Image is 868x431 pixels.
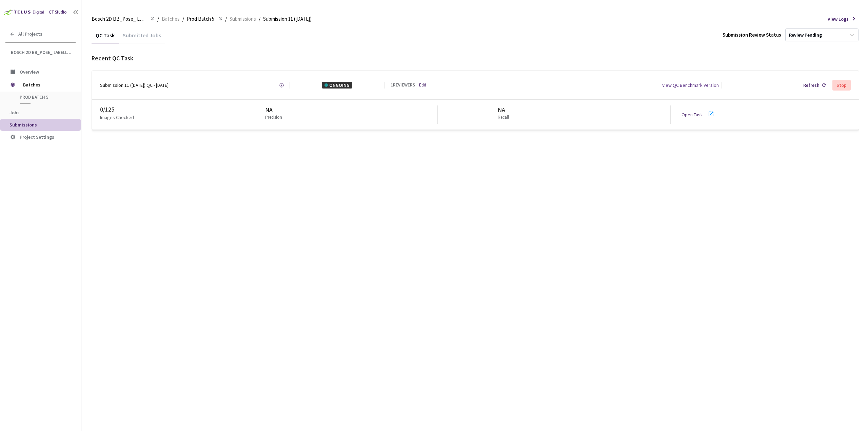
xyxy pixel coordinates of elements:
[803,82,820,89] div: Refresh
[391,82,415,89] div: 1 REVIEWERS
[498,105,512,114] div: NA
[263,15,312,23] span: Submission 11 ([DATE])
[157,15,159,23] li: /
[498,114,509,121] p: Recall
[100,82,169,89] div: Submission 11 ([DATE]) QC - [DATE]
[20,94,70,100] span: Prod Batch 5
[23,78,70,92] span: Batches
[160,15,181,22] a: Batches
[187,15,214,23] span: Prod Batch 5
[322,82,352,89] div: ONGOING
[682,112,703,118] a: Open Task
[228,15,257,22] a: Submissions
[20,134,54,140] span: Project Settings
[100,105,205,114] div: 0 / 125
[18,31,42,37] span: All Projects
[100,114,134,121] p: Images Checked
[662,82,719,89] div: View QC Benchmark Version
[49,9,67,16] div: GT Studio
[20,69,39,75] span: Overview
[225,15,227,23] li: /
[92,32,119,43] div: QC Task
[119,32,165,43] div: Submitted Jobs
[265,114,282,121] p: Precision
[259,15,260,23] li: /
[836,82,847,88] div: Stop
[9,122,37,128] span: Submissions
[162,15,180,23] span: Batches
[92,54,859,63] div: Recent QC Task
[11,50,72,55] span: Bosch 2D BB_Pose_ Labelling (2025)
[230,15,256,23] span: Submissions
[265,105,285,114] div: NA
[92,15,146,23] span: Bosch 2D BB_Pose_ Labelling (2025)
[789,32,822,38] div: Review Pending
[419,82,426,89] a: Edit
[828,16,849,22] span: View Logs
[9,110,20,116] span: Jobs
[182,15,184,23] li: /
[723,31,781,38] div: Submission Review Status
